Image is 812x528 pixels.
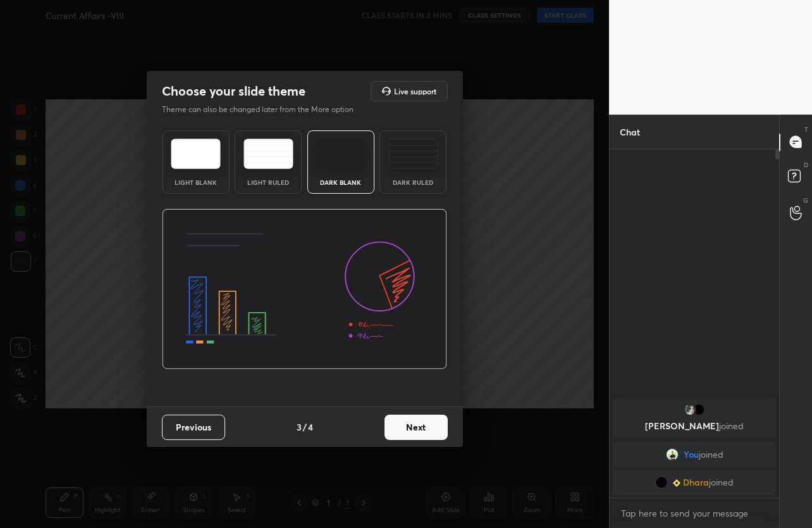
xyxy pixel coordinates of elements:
[297,420,302,434] h4: 3
[243,139,293,169] img: lightRuledTheme.5fabf969.svg
[171,179,221,185] div: Light Blank
[804,160,808,170] p: D
[308,420,313,434] h4: 4
[243,179,293,185] div: Light Ruled
[162,83,305,99] h2: Choose your slide theme
[719,420,744,432] span: joined
[666,448,679,461] img: cbb332b380cd4d0a9bcabf08f684c34f.jpg
[162,104,367,115] p: Theme can also be changed later from the More option
[804,125,808,134] p: T
[394,87,436,95] h5: Live support
[620,421,768,431] p: [PERSON_NAME]
[655,476,668,489] img: 4020ce624428497aa055f26df374da9f.jpg
[673,479,680,486] img: Learner_Badge_beginner_1_8b307cf2a0.svg
[384,415,448,440] button: Next
[303,420,307,434] h4: /
[709,477,734,487] span: joined
[388,139,438,169] img: darkRuledTheme.de295e13.svg
[610,396,779,498] div: grid
[610,115,650,149] p: Chat
[699,449,723,460] span: joined
[162,415,225,440] button: Previous
[684,403,696,416] img: 3
[683,477,709,487] span: Dhara
[692,403,705,416] img: 3b88480b5b044629ae32daef7c177022.jpg
[803,196,808,205] p: G
[171,139,221,169] img: lightTheme.e5ed3b09.svg
[684,449,699,460] span: You
[316,139,366,169] img: darkTheme.f0cc69e5.svg
[316,179,366,185] div: Dark Blank
[162,209,447,370] img: darkThemeBanner.d06ce4a2.svg
[388,179,438,185] div: Dark Ruled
